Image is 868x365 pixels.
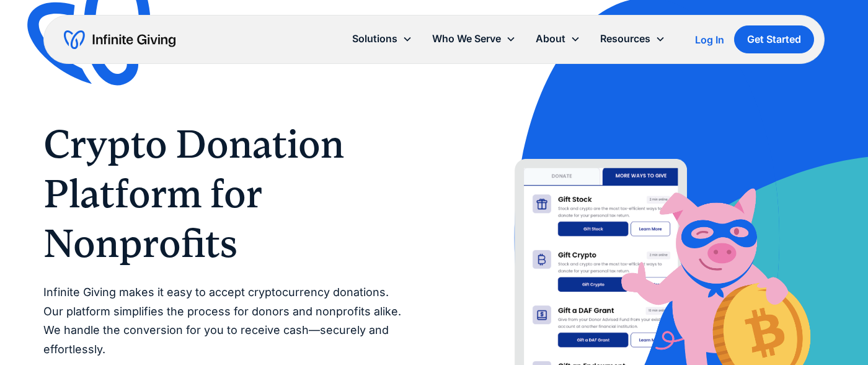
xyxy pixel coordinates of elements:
[590,25,675,52] div: Resources
[734,25,814,53] a: Get Started
[43,283,409,359] p: Infinite Giving makes it easy to accept cryptocurrency donations. Our platform simplifies the pro...
[352,30,397,47] div: Solutions
[695,35,724,45] div: Log In
[43,119,409,268] h1: Crypto Donation Platform for Nonprofits
[526,25,590,52] div: About
[432,30,501,47] div: Who We Serve
[422,25,526,52] div: Who We Serve
[695,32,724,47] a: Log In
[64,30,175,50] a: home
[600,30,650,47] div: Resources
[342,25,422,52] div: Solutions
[536,30,565,47] div: About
